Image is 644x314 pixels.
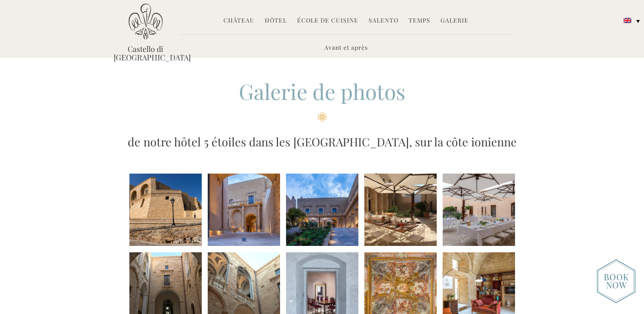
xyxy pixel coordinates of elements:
[297,16,358,26] a: École de cuisine
[114,45,177,62] a: Castello di [GEOGRAPHIC_DATA]
[223,16,255,26] a: Château
[114,77,531,122] h2: Galerie de photos
[624,18,631,23] img: Anglais
[441,16,469,26] a: Galerie
[597,259,635,303] img: new-booknow.png
[324,43,368,53] a: Avant et après
[129,3,163,40] img: Castello di Ugento
[369,16,398,26] a: Salento
[409,16,430,26] a: Temps
[265,16,287,26] a: Hôtel
[114,133,531,150] h3: de notre hôtel 5 étoiles dans les [GEOGRAPHIC_DATA], sur la côte ionienne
